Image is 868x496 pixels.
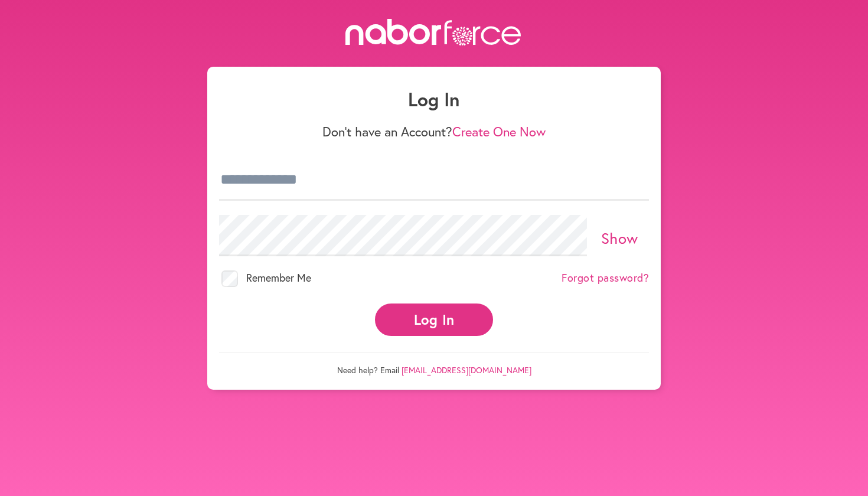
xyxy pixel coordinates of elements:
a: Create One Now [452,123,546,140]
a: Forgot password? [562,272,649,285]
a: [EMAIL_ADDRESS][DOMAIN_NAME] [402,364,531,376]
a: Show [601,228,638,248]
p: Don't have an Account? [219,124,649,139]
h1: Log In [219,88,649,110]
p: Need help? Email [219,352,649,376]
span: Remember Me [246,270,311,285]
button: Log In [375,304,493,336]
